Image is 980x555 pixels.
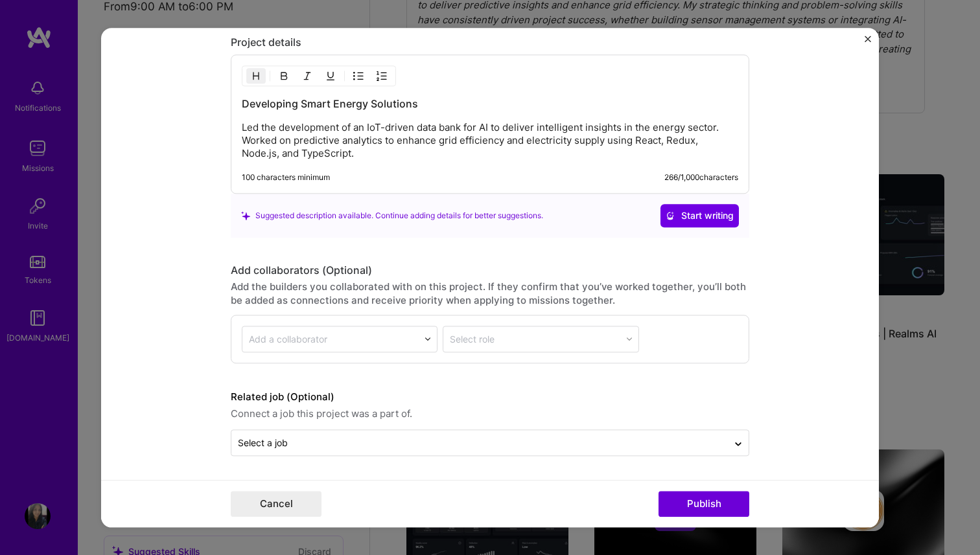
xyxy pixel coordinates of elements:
div: Select a job [238,436,288,449]
button: Publish [659,491,749,517]
img: OL [377,71,387,81]
img: drop icon [424,335,432,343]
p: Led the development of an IoT-driven data bank for AI to deliver intelligent insights in the ener... [242,121,738,160]
label: Related job (Optional) [231,389,749,405]
div: Project details [231,36,749,49]
div: Suggested description available. Continue adding details for better suggestions. [241,209,543,223]
h3: Developing Smart Energy Solutions [242,96,738,111]
button: Cancel [231,491,321,517]
div: 266 / 1,000 characters [664,172,738,183]
img: Divider [270,68,270,84]
div: Add collaborators (Optional) [231,264,749,277]
img: Divider [344,68,345,84]
i: icon SuggestedTeams [241,211,250,220]
i: icon CrystalBallWhite [666,211,675,220]
div: Add the builders you collaborated with on this project. If they confirm that you’ve worked togeth... [231,280,749,307]
img: Underline [325,71,336,81]
span: Connect a job this project was a part of. [231,406,749,422]
button: Close [865,36,871,49]
div: 100 characters minimum [242,172,330,183]
img: Bold [279,71,289,81]
img: Heading [251,71,261,81]
span: Start writing [666,209,734,222]
button: Start writing [660,204,739,227]
img: Italic [302,71,312,81]
div: Add a collaborator [249,332,327,346]
img: UL [353,71,364,81]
